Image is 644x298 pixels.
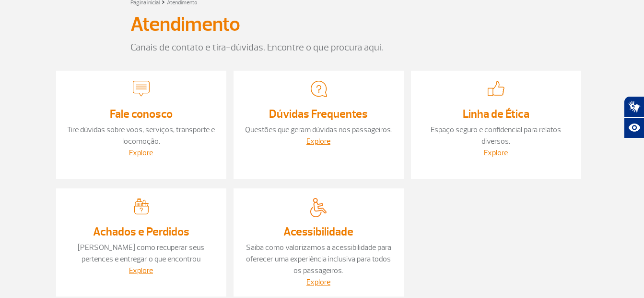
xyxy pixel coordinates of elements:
a: Acessibilidade [283,224,353,239]
h3: Atendimento [130,12,240,37]
a: [PERSON_NAME] como recuperar seus pertences e entregar o que encontrou [78,243,204,264]
a: Explore [129,266,153,275]
a: Saiba como valorizamos a acessibilidade para oferecer uma experiência inclusiva para todos os pas... [246,243,391,275]
a: Explore [306,137,330,146]
div: Plugin de acessibilidade da Hand Talk. [624,96,644,138]
a: Questões que geram dúvidas nos passageiros. [245,125,392,135]
a: Explore [306,277,330,287]
button: Abrir recursos assistivos. [624,117,644,138]
a: Explore [484,148,508,158]
a: Espaço seguro e confidencial para relatos diversos. [431,125,561,146]
a: Explore [129,148,153,158]
a: Achados e Perdidos [93,224,189,239]
a: Fale conosco [110,107,173,121]
a: Linha de Ética [463,107,529,121]
a: Tire dúvidas sobre voos, serviços, transporte e locomoção. [67,125,215,146]
button: Abrir tradutor de língua de sinais. [624,96,644,117]
p: Canais de contato e tira-dúvidas. Encontre o que procura aqui. [130,40,514,55]
a: Dúvidas Frequentes [269,107,368,121]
